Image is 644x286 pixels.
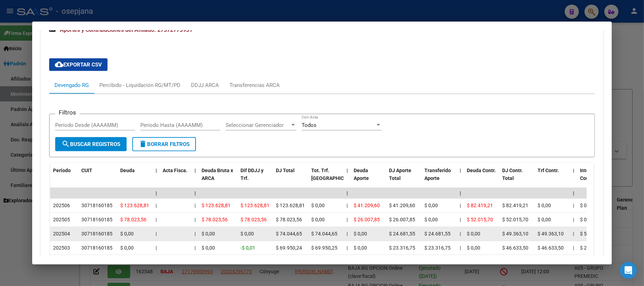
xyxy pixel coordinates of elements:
span: | [195,168,196,173]
span: Buscar Registros [62,141,120,147]
span: $ 0,00 [311,203,325,208]
datatable-header-cell: Deuda [117,163,153,194]
span: $ 0,00 [538,203,551,208]
span: $ 248,71 [580,245,599,251]
span: Todos [302,122,317,128]
span: $ 74.044,65 [276,231,302,237]
span: $ 74.044,65 [311,231,337,237]
div: Open Intercom Messenger [620,262,637,279]
span: $ 0,00 [467,245,480,251]
span: Deuda Aporte [354,168,369,181]
mat-icon: search [62,140,70,148]
span: | [460,245,461,251]
span: Período [53,168,71,173]
span: $ 78.023,56 [202,217,228,222]
button: Exportar CSV [49,58,108,71]
span: | [460,190,461,196]
span: $ 0,00 [580,203,593,208]
span: | [573,217,574,222]
div: 30718160185 [81,230,112,238]
span: 202504 [53,231,70,237]
span: $ 78.023,56 [240,217,267,222]
datatable-header-cell: Acta Fisca. [160,163,192,194]
span: $ 41.209,60 [354,203,380,208]
span: $ 123.628,81 [202,203,231,208]
datatable-header-cell: Deuda Bruta x ARCA [199,163,238,194]
div: 30718160185 [81,244,112,252]
span: $ 49.363,10 [502,231,528,237]
span: $ 0,00 [202,245,215,251]
span: | [156,217,157,222]
span: | [460,231,461,237]
span: DJ Aporte Total [389,168,411,181]
div: Transferencias ARCA [230,81,280,89]
mat-icon: delete [139,140,147,148]
span: | [156,245,157,251]
span: $ 26.007,85 [389,217,415,222]
datatable-header-cell: Período [50,163,79,194]
span: | [347,203,348,208]
span: $ 46.633,50 [538,245,564,251]
span: Seleccionar Gerenciador [226,122,290,128]
datatable-header-cell: | [344,163,351,194]
datatable-header-cell: | [457,163,464,194]
datatable-header-cell: DJ Total [273,163,308,194]
span: CUIT [81,168,92,173]
datatable-header-cell: Dif DDJJ y Trf. [238,163,273,194]
span: | [347,231,348,237]
span: | [156,168,157,173]
datatable-header-cell: | [153,163,160,194]
span: $ 23.316,75 [389,245,415,251]
span: | [195,203,196,208]
span: | [573,190,574,196]
span: $ 123.628,81 [240,203,269,208]
span: | [347,190,348,196]
span: | [573,168,574,173]
span: | [156,203,157,208]
div: 30718160185 [81,216,112,224]
span: | [347,217,348,222]
span: Transferido Aporte [424,168,451,181]
span: $ 82.419,21 [502,203,528,208]
div: Devengado RG [54,81,89,89]
span: | [195,231,196,237]
span: | [347,168,348,173]
span: -$ 0,01 [240,245,255,251]
datatable-header-cell: Tot. Trf. Bruto [308,163,344,194]
span: Deuda [120,168,135,173]
span: | [460,217,461,222]
span: | [460,168,461,173]
span: Acta Fisca. [163,168,187,173]
span: | [195,190,196,196]
button: Borrar Filtros [132,137,196,151]
datatable-header-cell: Deuda Aporte [351,163,386,194]
span: Deuda Contr. [467,168,496,173]
h3: Filtros [55,109,80,116]
span: $ 78.023,56 [276,217,302,222]
datatable-header-cell: Transferido Aporte [422,163,457,194]
span: $ 0,00 [354,231,367,237]
span: $ 0,00 [538,217,551,222]
mat-icon: cloud_download [55,60,63,69]
span: | [460,203,461,208]
span: $ 24.681,55 [389,231,415,237]
span: $ 0,00 [467,231,480,237]
span: Exportar CSV [55,62,102,68]
mat-expansion-panel-header: Aportes y Contribuciones del Afiliado: 27372773931 [41,19,603,41]
span: Deuda Bruta x ARCA [202,168,233,181]
span: | [573,203,574,208]
span: 202503 [53,245,70,251]
span: DJ Contr. Total [502,168,523,181]
span: $ 0,00 [354,245,367,251]
datatable-header-cell: | [192,163,199,194]
span: 202505 [53,217,70,222]
span: | [347,245,348,251]
span: $ 52.015,70 [502,217,528,222]
span: $ 0,00 [240,231,254,237]
span: | [573,245,574,251]
span: | [573,231,574,237]
span: $ 41.209,60 [389,203,415,208]
span: $ 69.950,25 [311,245,337,251]
span: $ 0,00 [120,245,134,251]
datatable-header-cell: | [570,163,577,194]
